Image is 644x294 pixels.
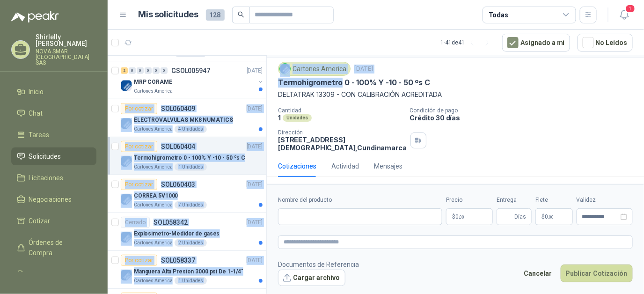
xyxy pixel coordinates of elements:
span: 128 [206,9,225,21]
p: $ 0,00 [535,208,573,225]
a: Órdenes de Compra [11,234,96,262]
a: 2 0 0 0 0 0 GSOL005947[DATE] Company LogoMRP CORAMECartones America [121,65,264,95]
img: Company Logo [121,232,132,243]
p: 1 [278,114,281,122]
p: Condición de pago [410,107,640,114]
button: Cancelar [519,265,557,282]
p: SOL060409 [161,105,195,112]
button: No Leídos [578,34,633,51]
a: Por cotizarSOL060409[DATE] Company LogoELECTROVALVULAS MK8 NUMATICSCartones America4 Unidades [108,99,266,137]
p: Cartones America [134,239,173,247]
p: Cartones America [134,125,173,133]
a: Chat [11,104,96,122]
p: DELTATRAK 13309 - CON CALIBRACIÓN ACREDITADA [278,89,633,100]
div: 4 Unidades [175,125,207,133]
p: Crédito 30 días [410,114,640,122]
span: Negociaciones [29,194,72,205]
p: Cartones America [134,88,173,95]
div: 1 Unidades [175,277,207,285]
p: NOVA SMAR [GEOGRAPHIC_DATA] SAS [36,49,96,66]
span: Chat [29,108,43,118]
p: [DATE] [247,66,263,75]
p: Termohigrometro 0 - 100% Y -10 - 50 ºs C [134,154,245,162]
a: Remisiones [11,265,96,283]
button: Asignado a mi [502,34,570,51]
label: Flete [535,196,573,205]
div: Todas [489,10,508,20]
p: [DATE] [247,142,263,151]
div: 7 Unidades [175,201,207,209]
p: GSOL005947 [171,67,210,74]
span: Inicio [29,87,44,97]
p: [DATE] [354,65,373,73]
img: Company Logo [280,64,290,74]
p: [STREET_ADDRESS] [DEMOGRAPHIC_DATA] , Cundinamarca [278,136,407,152]
a: Tareas [11,126,96,144]
img: Company Logo [121,270,132,281]
p: Documentos de Referencia [278,259,359,270]
p: SOL060404 [161,143,195,150]
span: Licitaciones [29,173,64,183]
div: 1 - 41 de 41 [440,35,495,50]
div: Unidades [283,114,312,122]
p: [DATE] [247,256,263,265]
a: Licitaciones [11,169,96,187]
div: 1 Unidades [175,163,207,171]
label: Nombre del producto [278,196,442,205]
div: Por cotizar [121,255,157,266]
a: Por cotizarSOL060403[DATE] Company LogoCORREA 5V1000Cartones America7 Unidades [108,175,266,213]
p: ELECTROVALVULAS MK8 NUMATICS [134,116,233,125]
span: search [238,11,244,18]
span: ,00 [548,214,554,220]
span: Cotizar [29,216,51,226]
a: Negociaciones [11,191,96,208]
p: $0,00 [446,208,493,225]
span: Remisiones [29,269,64,279]
div: 0 [129,67,136,74]
label: Entrega [497,196,532,205]
p: Cartones America [134,163,173,171]
a: Solicitudes [11,147,96,165]
span: Órdenes de Compra [29,237,88,258]
div: Cerrado [121,217,150,228]
span: 0 [545,214,554,220]
button: Publicar Cotización [561,265,633,282]
div: Actividad [331,161,359,171]
label: Validez [577,196,633,205]
span: 1 [625,4,636,13]
button: Cargar archivo [278,270,345,287]
p: CORREA 5V1000 [134,191,178,200]
div: Mensajes [374,161,402,171]
p: Cantidad [278,107,402,114]
label: Precio [446,196,493,205]
p: SOL058342 [154,219,188,226]
p: MRP CORAME [134,78,172,87]
a: CerradoSOL058342[DATE] Company LogoExplosimetro-Medidor de gasesCartones America2 Unidades [108,213,266,251]
p: Cartones America [134,201,173,209]
span: 0 [455,214,464,220]
div: Por cotizar [121,179,157,190]
div: Por cotizar [121,103,157,114]
span: $ [542,214,545,220]
div: Por cotizar [121,141,157,152]
p: Cartones America [134,277,173,285]
img: Company Logo [121,118,132,129]
p: SOL058337 [161,257,195,264]
img: Company Logo [121,194,132,205]
p: [DATE] [247,104,263,113]
p: Shirlelly [PERSON_NAME] [36,34,96,47]
span: ,00 [459,214,464,220]
div: Cotizaciones [278,161,316,171]
p: SOL060403 [161,181,195,188]
p: Explosimetro-Medidor de gases [134,229,220,238]
p: Termohigrometro 0 - 100% Y -10 - 50 ºs C [278,78,430,88]
a: Inicio [11,83,96,101]
button: 1 [616,7,633,23]
span: Tareas [29,130,50,140]
p: Manguera Alta Presion 3000 psi De 1-1/4" [134,267,243,276]
p: Dirección [278,129,407,136]
p: [DATE] [247,218,263,227]
div: 0 [145,67,152,74]
h1: Mis solicitudes [139,8,198,22]
a: Cotizar [11,212,96,230]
